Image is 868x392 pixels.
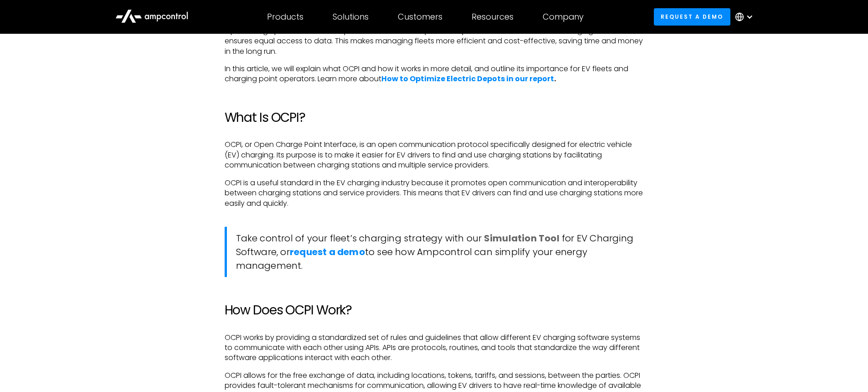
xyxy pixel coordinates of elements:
div: Resources [472,12,514,22]
div: Company [543,12,584,22]
strong: . [554,73,556,84]
a: Simulation Tool [484,232,562,245]
div: Products [267,12,303,22]
div: Customers [398,12,442,22]
a: How to Optimize Electric Depots in our report [381,73,554,84]
p: In this article, we will explain what OCPI and how it works in more detail, and outline its impor... [225,64,644,84]
p: OCPI works by providing a standardized set of rules and guidelines that allow different EV chargi... [225,333,644,363]
p: Open charge point interface is important because it simplifies EV operators' access to various ch... [225,26,644,57]
strong: Simulation Tool [484,232,560,245]
h2: How Does OCPI Work? [225,303,644,318]
p: OCPI is a useful standard in the EV charging industry because it promotes open communication and ... [225,178,644,209]
a: Request a demo [654,8,730,25]
a: request a demo [290,246,365,258]
blockquote: Take control of your fleet’s charging strategy with our for EV Charging Software, or to see how A... [225,227,644,277]
h2: What Is OCPI? [225,110,644,125]
div: Solutions [333,12,369,22]
p: OCPI, or Open Charge Point Interface, is an open communication protocol specifically designed for... [225,140,644,170]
